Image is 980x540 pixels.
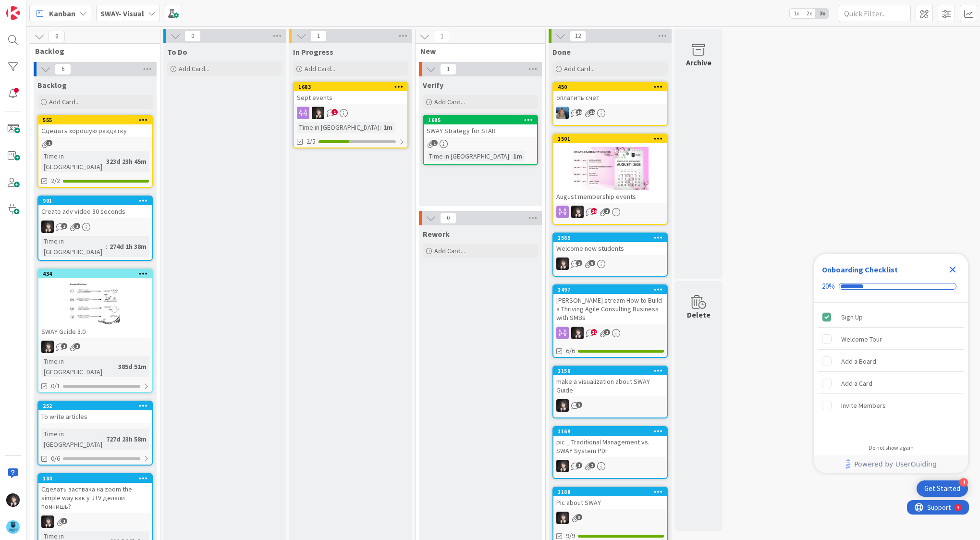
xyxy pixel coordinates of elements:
[553,367,667,396] div: 1156make a visualization about SWAY Guide
[552,82,668,126] a: 450оплатить счетMA
[818,329,964,350] div: Welcome Tour is incomplete.
[38,205,152,218] div: Create adv video 30 seconds
[38,402,152,423] div: 252To write articles
[102,156,104,167] span: :
[566,346,575,356] span: 6/6
[553,83,667,91] div: 450
[841,356,876,367] div: Add a Board
[38,116,152,137] div: 555Сдедать хорошую раздатку
[869,444,914,452] div: Do not show again
[434,98,465,106] span: Add Card...
[38,270,152,338] div: 434SWAY Guide 3.0
[293,82,408,148] a: 1683Sept eventsBNTime in [GEOGRAPHIC_DATA]:1m2/5
[822,282,835,291] div: 20%
[100,9,144,18] b: SWAY- Visual
[20,1,44,13] span: Support
[553,460,667,472] div: BN
[35,46,148,56] span: Backlog
[819,455,963,473] a: Powered by UserGuiding
[553,294,667,324] div: [PERSON_NAME] stream How to Build a Thriving Agile Consulting Business with SMBs
[553,327,667,339] div: BN
[6,6,20,20] img: Visit kanbanzone.com
[38,196,152,205] div: 901
[816,9,829,18] span: 3x
[46,140,52,146] span: 1
[576,260,582,266] span: 2
[553,488,667,496] div: 1168
[556,107,569,119] img: MA
[553,233,667,255] div: 1585Welcome new students
[38,402,152,410] div: 252
[556,512,569,524] img: BN
[41,356,114,377] div: Time in [GEOGRAPHIC_DATA]
[591,208,597,214] span: 16
[50,4,52,12] div: 9
[553,135,667,203] div: 1501August membership events
[945,262,960,277] div: Close Checklist
[558,368,667,374] div: 1156
[818,395,964,416] div: Invite Members is incomplete.
[564,64,595,73] span: Add Card...
[553,190,667,203] div: August membership events
[814,254,968,473] div: Checklist Container
[38,474,152,483] div: 184
[790,9,803,18] span: 1x
[553,488,667,509] div: 1168Pic about SWAY
[420,46,533,56] span: New
[553,367,667,375] div: 1156
[434,31,450,42] span: 1
[102,434,104,444] span: :
[818,351,964,372] div: Add a Board is incomplete.
[294,83,407,104] div: 1683Sept events
[818,307,964,328] div: Sign Up is complete.
[294,107,407,119] div: BN
[38,325,152,338] div: SWAY Guide 3.0
[37,115,153,188] a: 555Сдедать хорошую раздаткуTime in [GEOGRAPHIC_DATA]:323d 23h 45m2/2
[49,8,75,19] span: Kanban
[6,493,20,507] img: BN
[553,233,667,242] div: 1585
[38,341,152,353] div: BN
[552,233,668,277] a: 1585Welcome new studentsBN
[107,241,149,252] div: 274d 1h 38m
[553,436,667,457] div: pic _ Traditional Management vs. SWAY System PDF
[854,458,937,470] span: Powered by UserGuiding
[51,381,60,391] span: 0/1
[571,327,584,339] img: BN
[37,269,153,393] a: 434SWAY Guide 3.0BNTime in [GEOGRAPHIC_DATA]:385d 51m0/1
[556,258,569,270] img: BN
[589,260,595,266] span: 8
[61,223,67,229] span: 2
[38,196,152,218] div: 901Create adv video 30 seconds
[37,401,153,466] a: 252To write articlesTime in [GEOGRAPHIC_DATA]:727d 23h 58m0/6
[41,236,106,257] div: Time in [GEOGRAPHIC_DATA]
[55,63,71,75] span: 6
[6,520,20,534] img: avatar
[106,241,107,252] span: :
[38,124,152,137] div: Сдедать хорошую раздатку
[294,91,407,104] div: Sept events
[184,30,201,42] span: 0
[179,64,209,73] span: Add Card...
[814,303,968,438] div: Checklist items
[570,30,586,42] span: 12
[553,285,667,294] div: 1497
[74,223,80,229] span: 2
[331,109,338,115] span: 1
[51,176,60,186] span: 2/2
[924,484,960,493] div: Get Started
[917,480,968,497] div: Open Get Started checklist, remaining modules: 4
[553,135,667,143] div: 1501
[424,116,537,124] div: 1685
[558,489,667,495] div: 1168
[41,151,102,172] div: Time in [GEOGRAPHIC_DATA]
[604,329,610,335] span: 2
[822,282,960,291] div: Checklist progress: 20%
[41,221,54,233] img: BN
[553,83,667,104] div: 450оплатить счет
[571,206,584,218] img: BN
[576,402,582,408] span: 3
[552,366,668,418] a: 1156make a visualization about SWAY GuideBN
[310,30,327,42] span: 1
[104,434,149,444] div: 727d 23h 58m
